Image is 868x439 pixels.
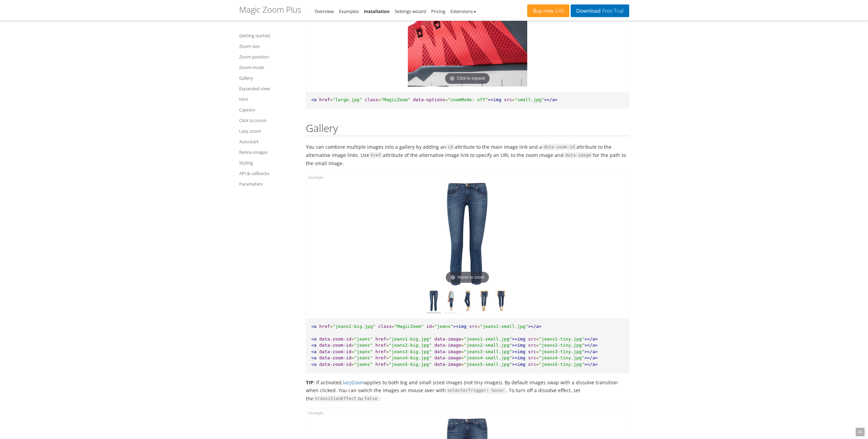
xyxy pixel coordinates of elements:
span: ></a> [584,343,598,348]
span: "jeans2-big.jpg" [389,343,432,348]
span: src [469,324,477,329]
span: = [512,97,515,102]
h1: Magic Zoom Plus [239,5,301,14]
span: data-zoom-id [319,343,351,348]
span: src [528,336,536,342]
span: = [386,336,389,342]
span: href [375,343,386,348]
span: = [477,324,480,329]
code: data-zoom-id [542,144,576,150]
a: Buy now£49 [527,4,569,17]
span: = [386,355,389,360]
span: class [378,324,391,329]
a: Examples [339,8,359,14]
span: "jeans5-tiny.jpg" [539,362,584,367]
span: data-image [435,336,461,342]
span: = [391,324,394,329]
span: "jeans4-small.jpg" [464,355,512,360]
span: src [528,355,536,360]
a: Retina images [239,148,297,156]
span: href [375,336,386,342]
strong: TIP [306,379,313,386]
span: src [528,349,536,354]
span: £49 [554,8,564,14]
span: <a [311,336,317,342]
span: = [386,349,389,354]
span: href [375,355,386,360]
a: Expanded view [239,84,297,93]
span: = [351,349,354,354]
span: "large.jpg" [333,97,362,102]
span: href [319,324,330,329]
span: = [386,343,389,348]
span: <a [311,324,317,329]
span: = [351,362,354,367]
span: data-options [413,97,445,102]
span: = [536,336,539,342]
span: Free Trial [600,8,623,14]
a: Zoom position [239,53,297,61]
a: Click to expand [408,17,527,87]
a: API & callbacks [239,169,297,177]
span: = [386,362,389,367]
span: <a [311,362,317,367]
span: "jeans1-small.jpg" [464,336,512,342]
span: data-image [435,343,461,348]
span: "jeans1-tiny.jpg" [539,336,584,342]
span: "jeans3-big.jpg" [389,349,432,354]
span: data-zoom-id [319,349,351,354]
span: src [528,343,536,348]
a: Gallery [239,74,297,82]
a: Overview [315,8,334,14]
span: = [330,97,333,102]
img: jeans-8.jpg [494,291,508,313]
a: Installation [364,8,390,14]
span: ><img [512,355,526,360]
span: ><img [512,349,526,354]
span: <a [311,97,317,102]
a: Autostart [239,137,297,146]
span: data-zoom-id [319,362,351,367]
span: "jeans3-small.jpg" [464,349,512,354]
span: = [461,349,464,354]
a: Zoom size [239,42,297,50]
a: Pricing [431,8,445,14]
span: ><img [512,343,526,348]
code: href [369,152,383,158]
a: Caption [239,106,297,114]
span: = [461,343,464,348]
span: <a [311,343,317,348]
span: = [351,343,354,348]
span: "MagicZoom" [394,324,424,329]
span: = [351,336,354,342]
span: = [461,336,464,342]
span: "jeans" [354,362,373,367]
span: <a [311,355,317,360]
span: class [365,97,378,102]
span: "jeans1-big.jpg" [333,324,375,329]
span: "zoomMode: off" [448,97,488,102]
span: ><img [512,362,526,367]
span: = [461,355,464,360]
span: = [432,324,435,329]
span: = [378,97,381,102]
span: = [536,355,539,360]
span: ><img [512,336,526,342]
a: DownloadFree Trial [571,4,629,17]
img: jeans-5.jpg [444,291,457,313]
span: data-image [435,355,461,360]
img: jeans-7.jpg [477,291,491,313]
span: ></a> [544,97,557,102]
span: = [536,349,539,354]
span: <a [311,349,317,354]
span: ></a> [584,349,598,354]
a: Zoom mode [239,63,297,71]
a: Parameters [239,180,297,188]
span: "jeans5-small.jpg" [464,362,512,367]
span: ></a> [584,362,598,367]
a: Lazy zoom [239,127,297,135]
span: = [351,355,354,360]
span: = [536,343,539,348]
span: = [536,362,539,367]
span: href [375,362,386,367]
